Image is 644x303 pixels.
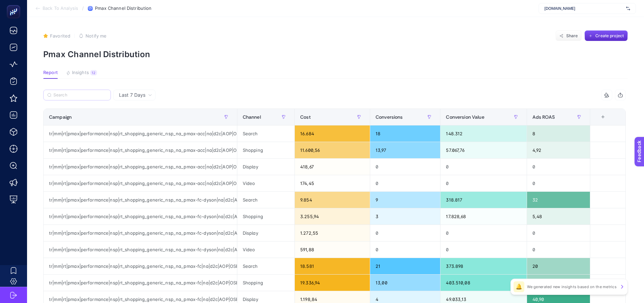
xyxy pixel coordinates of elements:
[527,175,590,191] div: 0
[440,142,526,158] div: 57.067,76
[237,192,294,208] div: Search
[597,114,610,120] div: +
[43,6,78,11] span: Back To Analysis
[50,33,70,39] span: Favorited
[527,225,590,241] div: 0
[295,125,370,142] div: 16.684
[555,30,582,41] button: Share
[82,5,84,11] span: /
[376,114,403,120] span: Conversions
[237,208,294,225] div: Shopping
[527,125,590,142] div: 8
[300,114,311,120] span: Cost
[440,175,526,191] div: 0
[86,33,106,39] span: Notify me
[53,93,107,98] input: Search
[295,192,370,208] div: 9.854
[295,225,370,241] div: 1.272,55
[527,159,590,175] div: 0
[370,208,440,225] div: 3
[44,208,237,225] div: tr|mm|rt|pmax|performance|nsp|rt_shopping_generic_nsp_na_pmax-fc-dyson|na|d2c|AOP|OSB0002K13
[43,33,70,39] button: Favorited
[514,281,524,292] div: 🔔
[95,6,151,11] span: Pmax Channel Distribution
[49,114,72,120] span: Campaign
[527,142,590,158] div: 4,92
[527,275,590,291] div: 20,87
[295,241,370,258] div: 591,88
[44,241,237,258] div: tr|mm|rt|pmax|performance|nsp|rt_shopping_generic_nsp_na_pmax-fc-dyson|na|d2c|AOP|OSB0002K13
[440,125,526,142] div: 148.312
[527,284,617,289] p: We generated new insights based on the metrics
[440,192,526,208] div: 318.817
[4,2,26,7] span: Feedback
[44,258,237,274] div: tr|mm|rt|pmax|performance|nsp|rt_shopping_generic_nsp_na_pmax-fc|na|d2c|AOP|OSB0002J35
[440,258,526,274] div: 373.898
[440,208,526,225] div: 17.828,68
[440,225,526,241] div: 0
[370,225,440,241] div: 0
[237,258,294,274] div: Search
[295,275,370,291] div: 19.336,94
[237,159,294,175] div: Display
[527,208,590,225] div: 5,48
[527,241,590,258] div: 0
[295,175,370,191] div: 174,45
[585,30,628,41] button: Create project
[595,33,624,39] span: Create project
[370,159,440,175] div: 0
[243,114,261,120] span: Channel
[44,225,237,241] div: tr|mm|rt|pmax|performance|nsp|rt_shopping_generic_nsp_na_pmax-fc-dyson|na|d2c|AOP|OSB0002K13
[596,114,601,129] div: 6 items selected
[370,142,440,158] div: 13,97
[44,159,237,175] div: tr|mm|rt|pmax|performance|nsp|rt_shopping_generic_nsp_na_pmax-acc|na|d2c|AOP|OSB0002ISO
[44,275,237,291] div: tr|mm|rt|pmax|performance|nsp|rt_shopping_generic_nsp_na_pmax-fc|na|d2c|AOP|OSB0002J35
[43,49,628,59] p: Pmax Channel Distribution
[295,159,370,175] div: 418,67
[295,208,370,225] div: 3.255,94
[79,33,106,39] button: Notify me
[440,159,526,175] div: 0
[295,258,370,274] div: 18.581
[440,275,526,291] div: 403.510,08
[237,125,294,142] div: Search
[440,241,526,258] div: 0
[237,241,294,258] div: Video
[295,142,370,158] div: 11.600,56
[90,70,97,75] div: 12
[446,114,484,120] span: Conversion Value
[527,192,590,208] div: 32
[237,175,294,191] div: Video
[119,92,145,98] span: Last 7 Days
[370,125,440,142] div: 18
[370,258,440,274] div: 21
[544,6,623,11] span: [DOMAIN_NAME]
[43,70,58,75] span: Report
[566,33,578,39] span: Share
[237,275,294,291] div: Shopping
[370,192,440,208] div: 9
[72,70,89,75] span: Insights
[370,241,440,258] div: 0
[44,175,237,191] div: tr|mm|rt|pmax|performance|nsp|rt_shopping_generic_nsp_na_pmax-acc|na|d2c|AOP|OSB0002ISO
[527,258,590,274] div: 20
[626,5,630,12] img: svg%3e
[44,192,237,208] div: tr|mm|rt|pmax|performance|nsp|rt_shopping_generic_nsp_na_pmax-fc-dyson|na|d2c|AOP|OSB0002K13
[370,175,440,191] div: 0
[370,275,440,291] div: 13,00
[44,125,237,142] div: tr|mm|rt|pmax|performance|nsp|rt_shopping_generic_nsp_na_pmax-acc|na|d2c|AOP|OSB0002ISO
[532,114,555,120] span: Ads ROAS
[237,142,294,158] div: Shopping
[237,225,294,241] div: Display
[44,142,237,158] div: tr|mm|rt|pmax|performance|nsp|rt_shopping_generic_nsp_na_pmax-acc|na|d2c|AOP|OSB0002ISO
